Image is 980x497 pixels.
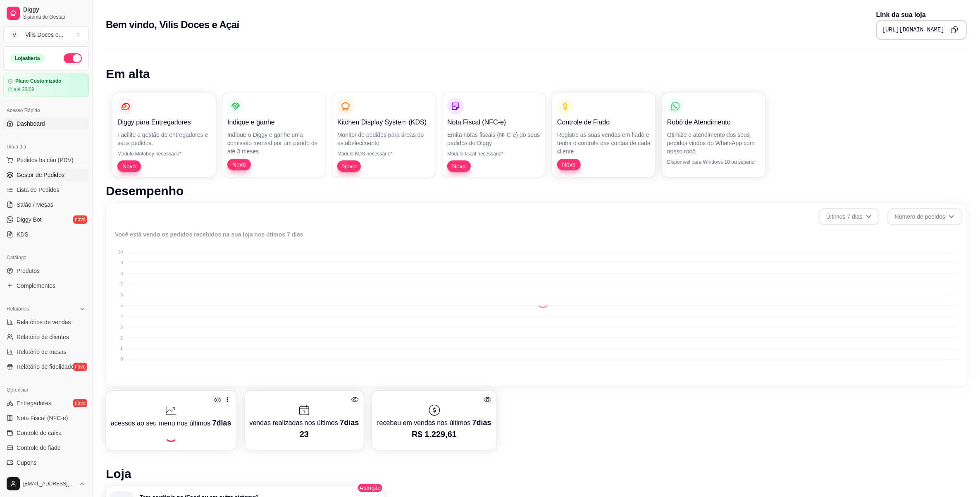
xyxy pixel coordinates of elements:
a: Relatório de mesas [3,345,89,358]
h2: Bem vindo, Vilis Doces e Açaí [106,18,239,31]
span: Controle de fiado [17,444,61,452]
span: Dashboard [17,119,45,128]
span: Controle de caixa [17,429,62,437]
a: Controle de caixa [3,426,89,440]
p: 23 [250,428,359,440]
button: Select a team [3,26,89,43]
div: Acesso Rápido [3,104,89,117]
p: Disponível para Windows 10 ou superior [667,159,761,165]
tspan: 4 [120,314,123,319]
span: Atenção [357,483,383,493]
span: Relatórios de vendas [17,318,71,326]
p: Módulo Motoboy necessário* [117,151,211,157]
a: Salão / Mesas [3,198,89,211]
span: 7 dias [472,418,491,427]
a: Relatórios de vendas [3,315,89,329]
div: Catálogo [3,251,89,264]
span: V [10,31,19,39]
span: [EMAIL_ADDRESS][DOMAIN_NAME] [23,480,76,487]
a: Nota Fiscal (NFC-e) [3,411,89,425]
span: Gestor de Pedidos [17,171,64,179]
tspan: 9 [120,260,123,265]
a: Plano Customizadoaté 29/09 [3,74,89,97]
p: Kitchen Display System (KDS) [337,117,431,127]
tspan: 7 [120,282,123,287]
div: Loading [165,429,178,442]
span: Relatório de mesas [17,348,67,356]
a: KDS [3,228,89,241]
span: 7 dias [212,419,231,427]
p: Indique e ganhe [227,117,321,127]
span: Novo [339,162,359,170]
article: até 29/09 [14,86,34,93]
span: Novo [449,162,469,170]
p: vendas realizadas nos últimos [250,417,359,428]
button: Número de pedidos [887,208,962,225]
div: Vilis Doces e ... [25,31,63,39]
tspan: 3 [120,325,123,330]
span: Novo [229,160,249,169]
span: Entregadores [17,399,51,407]
span: Salão / Mesas [17,201,53,209]
p: acessos ao seu menu nos últimos [111,417,231,429]
p: Diggy para Entregadores [117,117,211,127]
p: Monitor de pedidos para áreas do estabelecimento [337,131,431,147]
p: R$ 1.229,61 [377,428,491,440]
p: Facilite a gestão de entregadores e seus pedidos. [117,131,211,147]
p: Nota Fiscal (NFC-e) [447,117,541,127]
p: Registre as suas vendas em fiado e tenha o controle das contas de cada cliente [557,131,651,155]
div: Dia a dia [3,140,89,153]
button: Robô de AtendimentoOtimize o atendimento dos seus pedidos vindos do WhatsApp com nosso robôDispon... [662,93,765,177]
a: Cupons [3,456,89,469]
a: Lista de Pedidos [3,183,89,196]
span: Complementos [17,282,55,290]
span: Pedidos balcão (PDV) [17,156,74,164]
tspan: 1 [120,346,123,351]
span: Cupons [17,459,36,467]
button: Pedidos balcão (PDV) [3,153,89,167]
a: Controle de fiado [3,441,89,454]
span: Diggy [23,6,86,14]
a: Relatório de fidelidadenovo [3,360,89,373]
button: Diggy para EntregadoresFacilite a gestão de entregadores e seus pedidos.Módulo Motoboy necessário... [112,93,216,177]
p: Link da sua loja [876,10,967,20]
text: Você está vendo os pedidos recebidos na sua loja nos útimos 7 dias [115,232,303,238]
p: Módulo KDS necessário* [337,151,431,157]
a: Produtos [3,264,89,277]
p: Indique o Diggy e ganhe uma comissão mensal por um perído de até 3 meses [227,131,321,155]
span: 7 dias [340,418,359,427]
button: Controle de FiadoRegistre as suas vendas em fiado e tenha o controle das contas de cada clienteNovo [552,93,656,177]
button: Kitchen Display System (KDS)Monitor de pedidos para áreas do estabelecimentoMódulo KDS necessário... [332,93,436,177]
tspan: 8 [120,271,123,276]
p: Otimize o atendimento dos seus pedidos vindos do WhatsApp com nosso robô [667,131,761,155]
a: Complementos [3,279,89,292]
p: Robô de Atendimento [667,117,761,127]
a: Gestor de Pedidos [3,168,89,182]
button: Nota Fiscal (NFC-e)Emita notas fiscais (NFC-e) do seus pedidos do DiggyMódulo fiscal necessário*Novo [442,93,546,177]
p: Módulo fiscal necessário* [447,151,541,157]
span: Lista de Pedidos [17,186,60,194]
span: Nota Fiscal (NFC-e) [17,414,68,422]
a: Entregadoresnovo [3,397,89,410]
span: Novo [559,160,579,169]
span: Relatório de clientes [17,333,69,341]
tspan: 2 [120,335,123,340]
button: Alterar Status [64,53,82,63]
tspan: 5 [120,303,123,308]
tspan: 0 [120,356,123,361]
p: Emita notas fiscais (NFC-e) do seus pedidos do Diggy [447,131,541,147]
div: Gerenciar [3,383,89,397]
button: Indique e ganheIndique o Diggy e ganhe uma comissão mensal por um perído de até 3 mesesNovo [222,93,326,177]
span: Relatórios [7,306,29,312]
button: Últimos 7 dias [819,208,879,225]
h1: Desempenho [106,184,967,198]
span: KDS [17,230,29,239]
pre: [URL][DOMAIN_NAME] [882,26,944,34]
div: Loja aberta [10,54,45,63]
button: Copy to clipboard [948,23,961,36]
a: Dashboard [3,117,89,130]
h1: Em alta [106,67,967,81]
span: Diggy Bot [17,215,42,224]
div: Loading [536,295,550,308]
article: Plano Customizado [15,78,61,84]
